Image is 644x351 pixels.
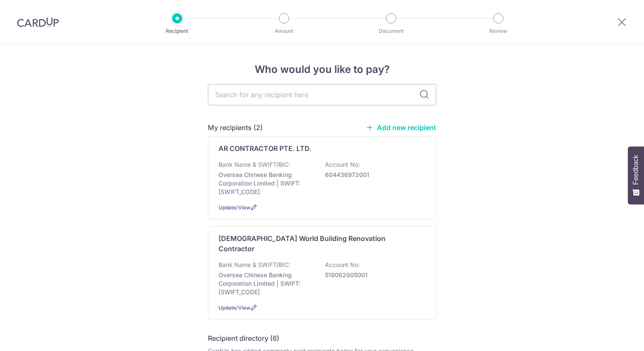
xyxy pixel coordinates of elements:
[589,325,635,347] iframe: Opens a widget where you can find more information
[208,333,279,343] h5: Recipient directory (6)
[325,271,420,279] p: 519062905001
[218,143,311,154] p: AR CONTRACTOR PTE. LTD.
[628,146,644,204] button: Feedback - Show survey
[218,160,290,169] p: Bank Name & SWIFT/BIC:
[325,171,420,179] p: 604436972001
[366,123,436,132] a: Add new recipient
[253,27,316,35] p: Amount
[218,204,250,211] a: Update/View
[218,271,314,296] p: Oversea Chinese Banking Corporation Limited | SWIFT: [SWIFT_CODE]
[632,155,640,185] span: Feedback
[208,122,263,133] h5: My recipients (2)
[218,305,250,311] a: Update/View
[218,233,415,254] p: [DEMOGRAPHIC_DATA] World Building Renovation Contractor
[17,17,59,27] img: CardUp
[146,27,209,35] p: Recipient
[467,27,530,35] p: Review
[208,84,436,105] input: Search for any recipient here
[218,261,290,269] p: Bank Name & SWIFT/BIC:
[325,160,360,169] p: Account No:
[208,62,436,77] h4: Who would you like to pay?
[218,171,314,196] p: Oversea Chinese Banking Corporation Limited | SWIFT: [SWIFT_CODE]
[325,261,360,269] p: Account No:
[359,27,423,35] p: Document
